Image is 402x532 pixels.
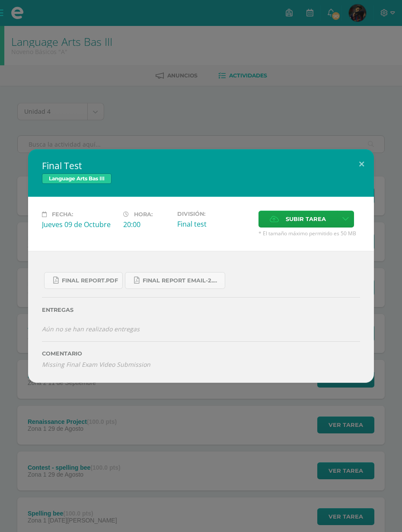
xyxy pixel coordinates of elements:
[42,325,140,333] i: Aún no se han realizado entregas
[42,173,112,184] span: Language Arts Bas III
[123,220,170,229] div: 20:00
[177,219,252,229] div: Final test
[134,211,153,218] span: Hora:
[258,230,360,237] span: * El tamaño máximo permitido es 50 MB
[42,350,360,357] label: Comentario
[125,272,225,289] a: Final Report Email-2.pdf
[286,211,326,227] span: Subir tarea
[62,277,118,284] span: Final Report.pdf
[42,360,150,369] i: Missing Final Exam Video Submission
[52,211,73,218] span: Fecha:
[44,272,123,289] a: Final Report.pdf
[42,220,116,229] div: Jueves 09 de Octubre
[42,160,360,172] h2: Final Test
[177,211,252,217] label: División:
[349,149,374,179] button: Close (Esc)
[143,277,220,284] span: Final Report Email-2.pdf
[42,307,360,313] label: Entregas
